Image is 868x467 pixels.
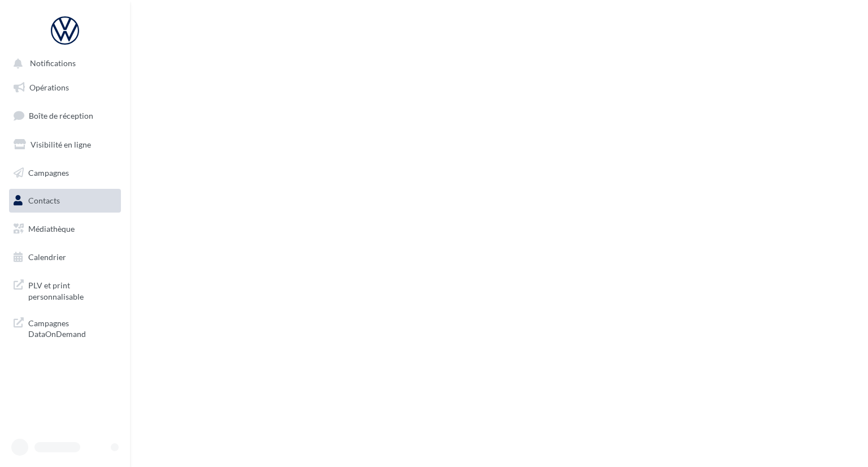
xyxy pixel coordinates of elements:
span: Boîte de réception [29,111,93,120]
a: Campagnes [7,161,123,185]
a: Contacts [7,189,123,213]
a: Visibilité en ligne [7,133,123,157]
a: PLV et print personnalisable [7,273,123,306]
span: Campagnes [28,167,69,177]
span: Campagnes DataOnDemand [28,315,116,340]
span: Opérations [29,83,69,92]
a: Médiathèque [7,217,123,241]
span: Médiathèque [28,224,75,233]
a: Boîte de réception [7,103,123,128]
span: PLV et print personnalisable [28,278,116,302]
span: Contacts [28,196,60,205]
span: Calendrier [28,252,66,262]
a: Opérations [7,76,123,100]
span: Notifications [30,59,76,68]
a: Calendrier [7,245,123,269]
span: Visibilité en ligne [31,140,91,149]
a: Campagnes DataOnDemand [7,311,123,344]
